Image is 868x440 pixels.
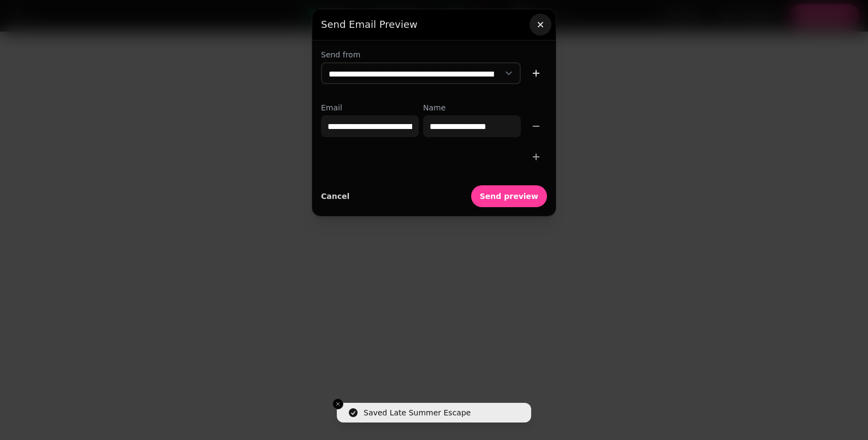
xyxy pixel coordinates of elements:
label: Name [423,102,521,113]
span: Cancel [321,192,349,200]
button: Send preview [471,185,547,207]
label: Send from [321,49,547,60]
label: Email [321,102,419,113]
span: Send preview [480,192,538,200]
button: Cancel [321,185,349,207]
h3: Send email preview [321,18,547,31]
